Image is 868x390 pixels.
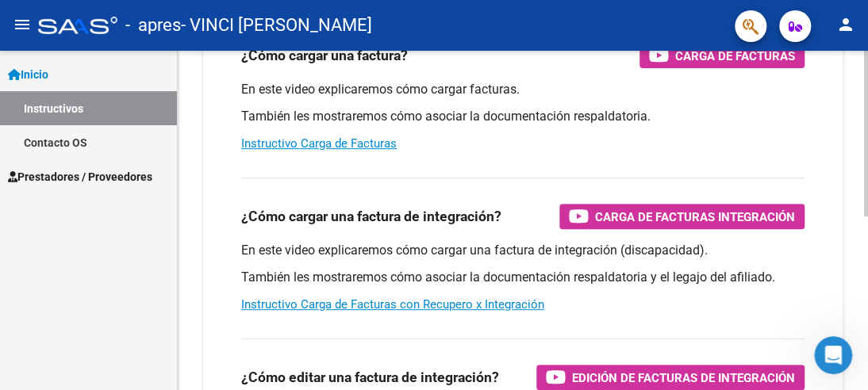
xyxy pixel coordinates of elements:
[814,336,852,374] iframe: Intercom live chat
[836,15,855,34] mat-icon: person
[241,269,805,286] p: También les mostraremos cómo asociar la documentación respaldatoria y el legajo del afiliado.
[241,205,501,227] h3: ¿Cómo cargar una factura de integración?
[241,297,544,312] a: Instructivo Carga de Facturas con Recupero x Integración
[241,136,397,151] a: Instructivo Carga de Facturas
[125,8,181,43] span: - apres
[8,66,48,83] span: Inicio
[675,46,795,66] span: Carga de Facturas
[241,81,805,98] p: En este video explicaremos cómo cargar facturas.
[572,368,795,388] span: Edición de Facturas de integración
[241,108,805,125] p: También les mostraremos cómo asociar la documentación respaldatoria.
[595,207,795,227] span: Carga de Facturas Integración
[536,365,805,390] button: Edición de Facturas de integración
[181,8,372,43] span: - VINCI [PERSON_NAME]
[8,168,152,185] span: Prestadores / Proveedores
[241,366,499,388] h3: ¿Cómo editar una factura de integración?
[241,242,805,259] p: En este video explicaremos cómo cargar una factura de integración (discapacidad).
[639,43,805,68] button: Carga de Facturas
[241,44,408,67] h3: ¿Cómo cargar una factura?
[559,204,805,229] button: Carga de Facturas Integración
[13,15,32,34] mat-icon: menu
